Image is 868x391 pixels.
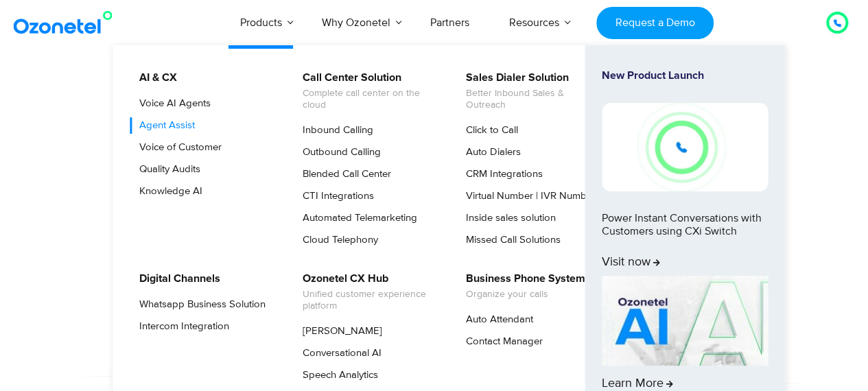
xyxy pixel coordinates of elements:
[466,88,601,111] span: Better Inbound Sales & Outreach
[602,255,660,270] span: Visit now
[457,232,563,248] a: Missed Call Solutions
[457,311,535,328] a: Auto Attendant
[602,69,768,270] a: New Product LaunchPower Instant Conversations with Customers using CXi SwitchVisit now
[303,289,438,312] span: Unified customer experience platform
[457,69,603,113] a: Sales Dialer SolutionBetter Inbound Sales & Outreach
[294,166,393,182] a: Blended Call Center
[130,318,231,335] a: Intercom Integration
[294,122,375,139] a: Inbound Calling
[130,161,202,178] a: Quality Audits
[54,87,815,131] div: Orchestrate Intelligent
[602,276,768,366] img: AI
[294,144,383,161] a: Outbound Calling
[130,69,179,86] a: AI & CX
[457,270,587,303] a: Business Phone SystemOrganize your calls
[54,189,815,204] div: Turn every conversation into a growth engine for your enterprise.
[602,103,768,191] img: New-Project-17.png
[130,183,204,200] a: Knowledge AI
[294,345,384,362] a: Conversational AI
[457,210,558,226] a: Inside sales solution
[54,123,815,189] div: Customer Experiences
[457,166,545,182] a: CRM Integrations
[294,232,380,248] a: Cloud Telephony
[457,333,545,350] a: Contact Manager
[457,122,520,139] a: Click to Call
[466,289,585,300] span: Organize your calls
[294,188,376,204] a: CTI Integrations
[294,270,440,314] a: Ozonetel CX HubUnified customer experience platform
[596,7,714,39] a: Request a Demo
[130,95,213,112] a: Voice AI Agents
[130,296,268,313] a: Whatsapp Business Solution
[303,88,438,111] span: Complete call center on the cloud
[457,144,523,161] a: Auto Dialers
[294,323,384,340] a: [PERSON_NAME]
[457,188,598,204] a: Virtual Number | IVR Number
[130,117,197,134] a: Agent Assist
[130,270,222,287] a: Digital Channels
[294,367,380,383] a: Speech Analytics
[294,69,440,113] a: Call Center SolutionComplete call center on the cloud
[294,210,419,226] a: Automated Telemarketing
[130,139,224,156] a: Voice of Customer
